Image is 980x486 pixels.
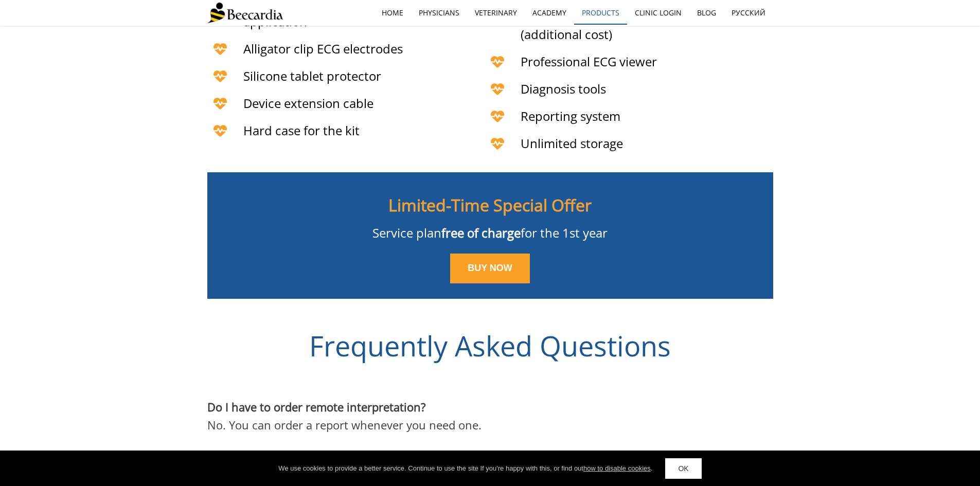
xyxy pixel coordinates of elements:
span: Service plan [372,224,441,241]
a: home [374,1,411,25]
span: Device extension cable [243,95,373,112]
a: Physicians [411,1,467,25]
span: Frequently Asked Questions [309,327,671,365]
span: Order reports from remote specialists (additional cost) [521,7,737,43]
span: Limited-Time Special Offer [388,194,592,216]
span: Unlimited storage [521,135,623,152]
img: Beecardia [207,3,283,23]
span: for the 1st year [521,224,608,241]
a: Clinic Login [627,1,689,25]
a: Products [574,1,627,25]
span: Reporting system [521,107,620,124]
a: Veterinary [467,1,525,25]
a: BUY NOW [450,254,530,283]
span: Do I have to order remote interpretation? [207,399,426,415]
span: Silicone tablet protector [243,67,381,84]
span: BUY NOW [468,263,512,273]
a: Blog [689,1,724,25]
a: Academy [525,1,574,25]
span: Professional ECG viewer [521,53,657,70]
span: Hard case for the kit [243,122,360,139]
a: how to disable cookies [583,464,651,472]
a: OK [665,458,701,479]
span: free of charge [441,224,521,241]
span: Alligator clip ECG electrodes [243,40,403,57]
span: Diagnosis tools [521,80,606,97]
span: No. You can order a report whenever you need one. [207,417,482,433]
a: Русский [724,1,773,25]
div: We use cookies to provide a better service. Continue to use the site If you're happy with this, o... [278,463,652,474]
